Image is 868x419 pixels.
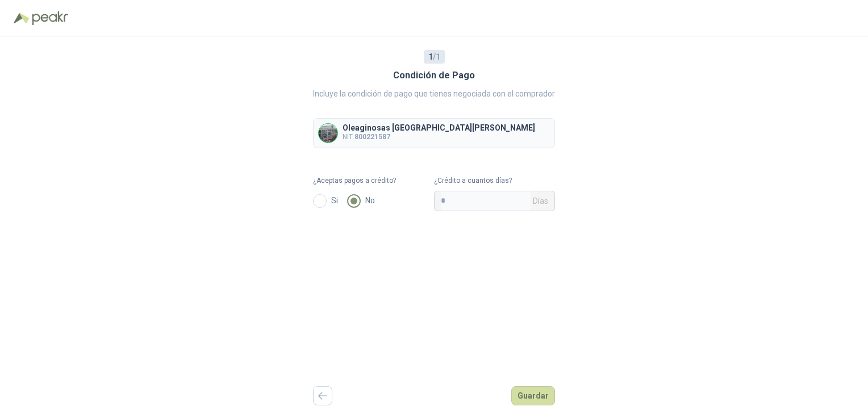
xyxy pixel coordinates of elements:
p: Oleaginosas [GEOGRAPHIC_DATA][PERSON_NAME] [343,124,535,132]
span: Días [533,191,548,211]
label: ¿Aceptas pagos a crédito? [313,175,434,186]
img: Company Logo [319,124,337,143]
span: Si [327,194,343,207]
p: NIT [343,132,535,143]
button: Guardar [511,386,555,405]
b: 1 [428,52,433,61]
b: 800221587 [354,133,390,141]
img: Peakr [32,11,68,25]
h3: Condición de Pago [393,68,475,83]
img: Logo [14,12,30,24]
label: ¿Crédito a cuantos días? [434,175,555,186]
p: Incluye la condición de pago que tienes negociada con el comprador [313,87,555,100]
span: / 1 [428,51,440,63]
span: No [361,194,379,207]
